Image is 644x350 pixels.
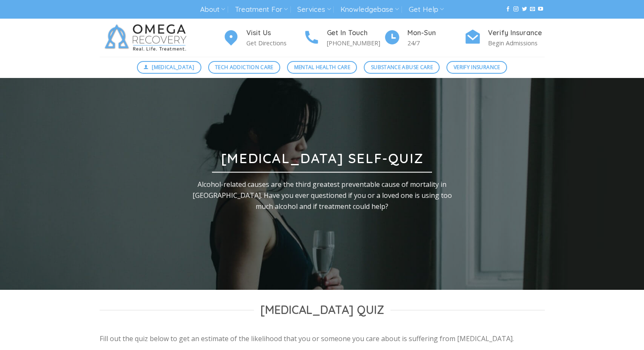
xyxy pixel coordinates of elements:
span: Verify Insurance [454,63,500,71]
p: 24/7 [407,38,464,48]
span: Tech Addiction Care [215,63,273,71]
p: Alcohol-related causes are the third greatest preventable cause of mortality in [GEOGRAPHIC_DATA]... [185,180,460,212]
a: Substance Abuse Care [364,61,440,74]
a: Follow on Facebook [505,6,510,12]
h4: Get In Touch [327,28,384,39]
p: Begin Admissions [488,38,545,48]
a: Mental Health Care [287,61,357,74]
span: Mental Health Care [294,63,350,71]
a: Get Help [409,2,444,17]
h4: Verify Insurance [488,28,545,39]
strong: [MEDICAL_DATA] Self-Quiz [221,150,423,167]
a: Treatment For [235,2,288,17]
a: Visit Us Get Directions [223,28,303,48]
img: Omega Recovery [100,19,195,57]
a: Verify Insurance Begin Admissions [464,28,545,48]
span: [MEDICAL_DATA] Quiz [260,303,384,317]
a: Follow on Twitter [522,6,527,12]
a: Get In Touch [PHONE_NUMBER] [303,28,384,48]
h4: Visit Us [246,28,303,39]
a: Follow on YouTube [538,6,543,12]
a: Follow on Instagram [513,6,519,12]
p: Get Directions [246,38,303,48]
p: [PHONE_NUMBER] [327,38,384,48]
a: Send us an email [530,6,535,12]
a: [MEDICAL_DATA] [137,61,201,74]
span: Substance Abuse Care [371,63,433,71]
a: Services [297,2,331,17]
a: About [200,2,225,17]
p: Fill out the quiz below to get an estimate of the likelihood that you or someone you care about i... [100,333,545,344]
a: Verify Insurance [446,61,507,74]
span: [MEDICAL_DATA] [152,63,194,71]
h4: Mon-Sun [407,28,464,39]
a: Knowledgebase [340,2,399,17]
a: Tech Addiction Care [208,61,281,74]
